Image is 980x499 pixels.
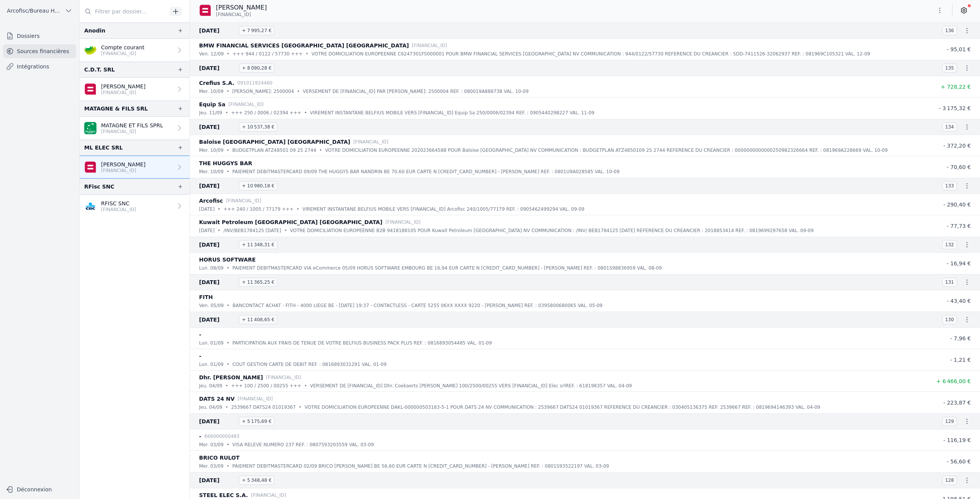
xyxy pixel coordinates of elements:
p: THE HUGGYS BAR [199,159,252,168]
p: VISA RELEVE NUMERO 237 REF. : 0807593203559 VAL. 03-09 [232,441,374,449]
p: [FINANCIAL_ID] [101,167,145,174]
p: - [199,432,201,441]
span: [DATE] [199,181,236,190]
span: [DATE] [199,63,236,73]
span: - 16,94 € [947,260,971,267]
p: BUDGETPLAN ATZ48501 09 25 2744 [232,146,316,154]
span: + 728,22 € [941,84,971,90]
p: MATAGNE ET FILS SPRL [101,122,163,129]
div: • [227,88,229,95]
p: [DATE] [199,227,215,234]
span: + 7 995,27 € [239,26,274,35]
div: • [218,227,220,234]
span: - 290,40 € [943,202,971,208]
button: Déconnexion [3,483,76,496]
p: Dhr. [PERSON_NAME] [199,373,263,382]
p: 666000000483 [204,432,240,440]
div: • [305,50,308,58]
p: [FINANCIAL_ID] [251,491,286,499]
p: lun. 01/09 [199,339,224,347]
p: BRICO RULOT [199,453,240,462]
p: VOTRE DOMICILIATION EUROPEENNE C6247301FS000001 POUR BMW FINANCIAL SERVICES [GEOGRAPHIC_DATA] NV ... [312,50,870,58]
span: 134 [942,122,957,132]
p: VERSEMENT DE [FINANCIAL_ID] PAR [PERSON_NAME]: 2500004 REF. : 080019A888738 VAL. 10-09 [303,88,529,95]
p: jeu. 11/09 [199,109,222,117]
div: • [227,264,229,272]
a: Compte courant [FINANCIAL_ID] [80,39,189,62]
img: belfius-1.png [84,161,96,173]
img: belfius-1.png [84,83,96,95]
p: Baloise [GEOGRAPHIC_DATA] [GEOGRAPHIC_DATA] [199,137,350,146]
span: - 7,96 € [950,335,971,341]
span: 133 [942,181,957,190]
a: MATAGNE ET FILS SPRL [FINANCIAL_ID] [80,117,189,140]
p: [FINANCIAL_ID] [385,218,421,226]
p: mer. 03/09 [199,462,224,470]
span: - 70,60 € [947,164,971,170]
p: Compte courant [101,44,144,51]
input: Filtrer par dossier... [80,5,167,18]
p: [FINANCIAL_ID] [101,206,136,213]
div: • [218,205,220,213]
a: Intégrations [3,60,76,73]
p: - [199,330,201,339]
div: • [304,109,307,117]
span: - 43,40 € [947,298,971,304]
a: Sources financières [3,44,76,58]
p: [DATE] [199,205,215,213]
a: RFISC SNC [FINANCIAL_ID] [80,195,189,218]
p: 2539667 DATS24 01019367 [231,403,296,411]
div: • [227,50,229,58]
a: [PERSON_NAME] [FINANCIAL_ID] [80,78,189,101]
p: [PERSON_NAME] [216,3,267,12]
p: [PERSON_NAME]: 2500004 [232,88,294,95]
div: • [227,339,229,347]
p: +++ 240 / 1005 / 77179 +++ [224,205,294,213]
p: +++ 250 / 0006 / 02394 +++ [231,109,301,117]
div: MATAGNE & FILS SRL [84,104,148,113]
span: 135 [942,63,957,73]
div: • [227,441,229,449]
span: [DATE] [199,240,236,249]
p: [FINANCIAL_ID] [226,197,261,205]
p: BMW FINANCIAL SERVICES [GEOGRAPHIC_DATA] [GEOGRAPHIC_DATA] [199,41,409,50]
span: [DATE] [199,417,236,426]
p: /INV/BEB1784125 [DATE] [224,227,281,234]
div: RFisc SNC [84,182,114,191]
p: ven. 05/09 [199,302,224,309]
span: + 6 466,00 € [936,378,971,384]
div: Anodin [84,26,105,35]
p: VERSEMENT DE [FINANCIAL_ID] Dhr. Coekaerts [PERSON_NAME] 100/2500/00255 VERS [FINANCIAL_ID] Elec ... [310,382,632,390]
span: - 56,60 € [947,458,971,465]
span: [DATE] [199,476,236,485]
p: jeu. 04/09 [199,403,222,411]
p: [FINANCIAL_ID] [101,128,163,135]
div: C.D.T. SRL [84,65,115,74]
span: + 10 980,18 € [239,181,278,190]
span: + 8 090,28 € [239,63,274,73]
p: VIREMENT INSTANTANE BELFIUS MOBILE VERS [FINANCIAL_ID] Equip Sa 250/0006/02394 REF. : 090544029B2... [310,109,595,117]
p: [FINANCIAL_ID] [238,395,273,403]
p: mer. 10/09 [199,168,224,176]
p: DATS 24 NV [199,394,235,403]
p: FITH [199,293,213,302]
span: - 3 175,32 € [939,105,971,111]
p: [FINANCIAL_ID] [101,50,144,57]
p: PAIEMENT DEBITMASTERCARD 02/09 BRICO [PERSON_NAME] BE 56,60 EUR CARTE N [CREDIT_CARD_NUMBER] - [P... [232,462,609,470]
p: HORUS SOFTWARE [199,255,256,264]
p: COUT GESTION CARTE DE DEBIT REF. : 0816893031291 VAL. 01-09 [232,361,387,368]
p: lun. 08/09 [199,264,224,272]
p: [PERSON_NAME] [101,161,145,168]
p: [FINANCIAL_ID] [266,374,301,381]
p: [FINANCIAL_ID] [101,89,145,96]
div: • [227,302,229,309]
span: 131 [942,278,957,287]
p: RFISC SNC [101,200,136,207]
div: • [225,109,228,117]
p: [FINANCIAL_ID] [353,138,389,146]
p: VOTRE DOMICILIATION EUROPEENNE 202023664588 POUR Baloise [GEOGRAPHIC_DATA] NV COMMUNICATION : BUD... [325,146,888,154]
p: Equip Sa [199,100,225,109]
p: lun. 01/09 [199,361,224,368]
img: CBC_CREGBEBB.png [84,200,96,212]
span: + 11 348,31 € [239,240,278,249]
